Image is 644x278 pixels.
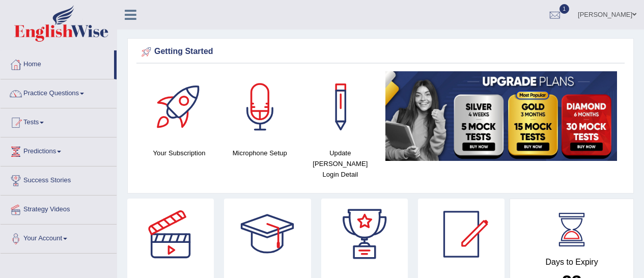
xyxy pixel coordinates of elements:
a: Tests [1,108,117,134]
h4: Your Subscription [144,148,214,158]
a: Your Account [1,225,117,250]
a: Practice Questions [1,79,117,105]
h4: Days to Expiry [521,258,622,267]
a: Strategy Videos [1,196,117,221]
h4: Update [PERSON_NAME] Login Detail [305,148,375,180]
div: Getting Started [139,44,622,60]
img: small5.jpg [385,71,617,161]
span: 1 [559,4,570,14]
a: Success Stories [1,166,117,192]
h4: Microphone Setup [225,148,295,158]
a: Home [1,50,114,76]
a: Predictions [1,137,117,163]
